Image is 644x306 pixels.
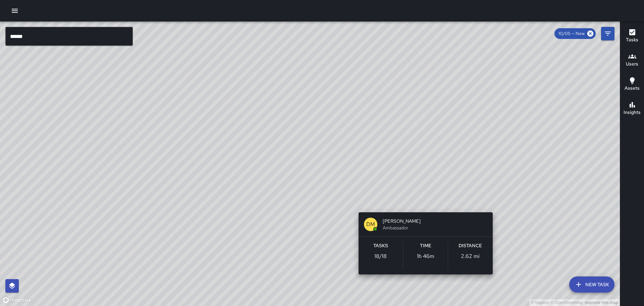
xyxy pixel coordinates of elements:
[620,73,644,97] button: Assets
[554,30,589,37] span: 10/05 — Now
[420,242,431,250] h6: Time
[373,242,388,250] h6: Tasks
[601,27,614,40] button: Filters
[624,109,641,116] h6: Insights
[620,97,644,121] button: Insights
[569,276,614,293] button: New Task
[626,60,638,68] h6: Users
[620,48,644,73] button: Users
[374,252,387,260] p: 18 / 18
[620,24,644,48] button: Tasks
[383,224,487,231] span: Ambassador
[417,252,434,260] p: 1h 46m
[626,36,638,44] h6: Tasks
[383,218,487,224] span: [PERSON_NAME]
[625,85,640,92] h6: Assets
[366,220,375,228] p: DM
[461,252,480,260] p: 2.62 mi
[359,212,493,274] button: DM[PERSON_NAME]AmbassadorTasks18/18Time1h 46mDistance2.62 mi
[554,28,596,39] div: 10/05 — Now
[459,242,482,250] h6: Distance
